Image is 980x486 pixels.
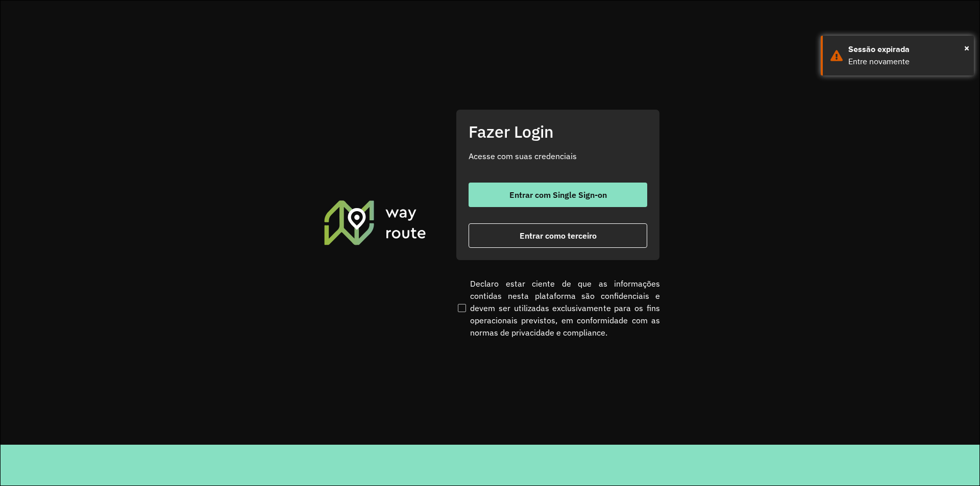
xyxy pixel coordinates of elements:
[469,183,647,207] button: button
[848,56,966,68] div: Entre novamente
[848,43,966,56] div: Sessão expirada
[469,122,647,141] h2: Fazer Login
[509,191,607,199] span: Entrar com Single Sign-on
[469,223,647,248] button: button
[456,277,660,339] label: Declaro estar ciente de que as informações contidas nesta plataforma são confidenciais e devem se...
[469,150,647,162] p: Acesse com suas credenciais
[520,232,597,240] span: Entrar como terceiro
[964,40,969,56] span: ×
[964,40,969,56] button: Close
[323,199,428,246] img: Roteirizador AmbevTech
